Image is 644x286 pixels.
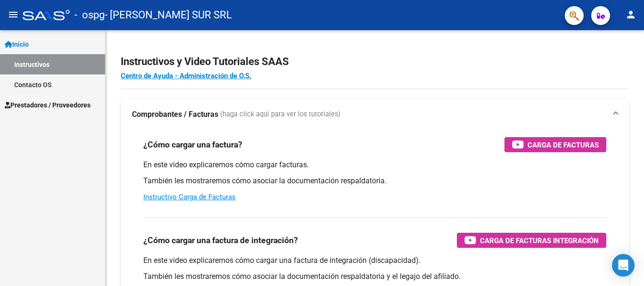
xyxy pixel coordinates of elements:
[121,99,629,130] mat-expansion-panel-header: Comprobantes / Facturas (haga click aquí para ver los tutoriales)
[625,9,636,20] mat-icon: person
[121,53,629,71] h2: Instructivos y Video Tutoriales SAAS
[220,109,340,120] span: (haga click aquí para ver los tutoriales)
[528,139,599,151] span: Carga de Facturas
[105,5,232,25] span: - [PERSON_NAME] SUR SRL
[5,39,29,49] span: Inicio
[143,176,606,186] p: También les mostraremos cómo asociar la documentación respaldatoria.
[143,271,606,282] p: También les mostraremos cómo asociar la documentación respaldatoria y el legajo del afiliado.
[143,160,606,170] p: En este video explicaremos cómo cargar facturas.
[143,255,606,266] p: En este video explicaremos cómo cargar una factura de integración (discapacidad).
[5,100,91,110] span: Prestadores / Proveedores
[132,109,218,120] strong: Comprobantes / Facturas
[74,5,105,25] span: - ospg
[143,234,298,247] h3: ¿Cómo cargar una factura de integración?
[143,193,236,201] a: Instructivo Carga de Facturas
[612,254,635,277] div: Open Intercom Messenger
[504,137,606,152] button: Carga de Facturas
[8,9,19,20] mat-icon: menu
[480,235,599,246] span: Carga de Facturas Integración
[457,233,606,248] button: Carga de Facturas Integración
[121,72,251,80] a: Centro de Ayuda - Administración de O.S.
[143,138,242,151] h3: ¿Cómo cargar una factura?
